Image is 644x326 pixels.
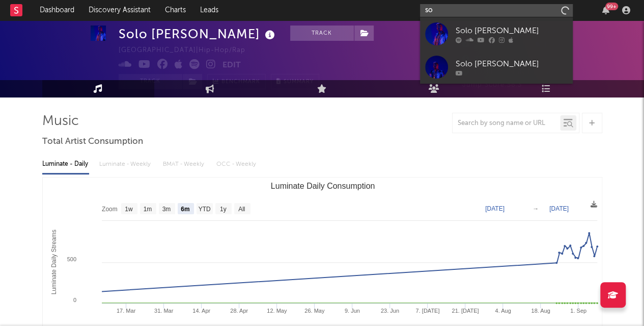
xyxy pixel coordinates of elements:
[181,206,189,213] text: 6m
[420,4,573,17] input: Search for artists
[221,76,260,88] span: Benchmark
[73,297,76,303] text: 0
[456,58,568,70] div: Solo [PERSON_NAME]
[119,26,277,42] div: Solo [PERSON_NAME]
[602,6,609,14] button: 99+
[119,44,257,57] div: [GEOGRAPHIC_DATA] | Hip-Hop/Rap
[102,206,118,213] text: Zoom
[380,308,399,314] text: 23. Jun
[420,17,573,51] a: Solo [PERSON_NAME]
[605,3,618,10] div: 99 +
[154,308,173,314] text: 31. Mar
[495,308,511,314] text: 4. Aug
[290,26,354,41] button: Track
[271,74,319,89] button: Summary
[533,205,539,212] text: →
[284,79,314,85] span: Summary
[238,206,245,213] text: All
[267,308,287,314] text: 12. May
[453,119,560,128] input: Search by song name or URL
[42,156,89,173] div: Luminate - Daily
[222,59,241,72] button: Edit
[452,308,479,314] text: 21. [DATE]
[570,308,586,314] text: 1. Sep
[304,308,325,314] text: 26. May
[116,308,135,314] text: 17. Mar
[230,308,248,314] text: 28. Apr
[162,206,171,213] text: 3m
[456,24,568,37] div: Solo [PERSON_NAME]
[531,308,550,314] text: 18. Aug
[198,206,210,213] text: YTD
[42,136,143,148] span: Total Artist Consumption
[420,51,573,84] a: Solo [PERSON_NAME]
[219,206,226,213] text: 1y
[485,205,505,212] text: [DATE]
[207,74,266,89] a: Benchmark
[67,256,76,262] text: 500
[549,205,569,212] text: [DATE]
[143,206,152,213] text: 1m
[125,206,133,213] text: 1w
[344,308,359,314] text: 9. Jun
[192,308,210,314] text: 14. Apr
[415,308,439,314] text: 7. [DATE]
[119,74,182,89] button: Track
[270,182,375,190] text: Luminate Daily Consumption
[50,230,57,294] text: Luminate Daily Streams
